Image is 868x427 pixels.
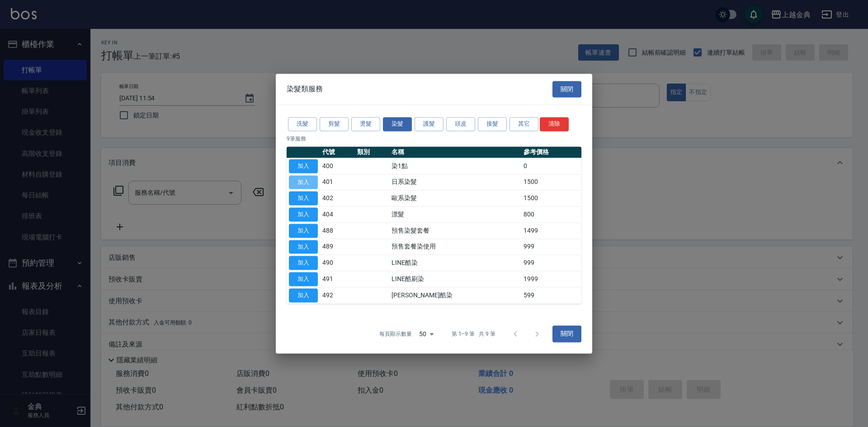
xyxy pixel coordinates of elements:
[415,322,437,346] div: 50
[521,174,581,190] td: 1500
[320,223,355,239] td: 488
[415,117,443,131] button: 護髮
[389,255,521,271] td: LINE酷染
[389,271,521,287] td: LINE酷刷染
[320,206,355,223] td: 404
[320,117,349,131] button: 剪髮
[383,117,412,131] button: 染髮
[521,146,581,158] th: 參考價格
[320,146,355,158] th: 代號
[389,206,521,223] td: 漂髮
[552,326,581,343] button: 關閉
[521,190,581,206] td: 1500
[320,271,355,287] td: 491
[289,192,318,206] button: 加入
[389,239,521,255] td: 預售套餐染使用
[389,174,521,190] td: 日系染髮
[521,287,581,304] td: 599
[389,146,521,158] th: 名稱
[289,272,318,286] button: 加入
[389,223,521,239] td: 預售染髮套餐
[389,287,521,304] td: [PERSON_NAME]酷染
[289,256,318,270] button: 加入
[320,255,355,271] td: 490
[288,117,317,131] button: 洗髮
[521,158,581,174] td: 0
[509,117,538,131] button: 其它
[289,175,318,189] button: 加入
[320,190,355,206] td: 402
[521,239,581,255] td: 999
[320,174,355,190] td: 401
[320,287,355,304] td: 492
[521,223,581,239] td: 1499
[389,158,521,174] td: 染1點
[289,288,318,302] button: 加入
[287,84,323,94] span: 染髮類服務
[521,255,581,271] td: 999
[552,81,581,98] button: 關閉
[521,206,581,223] td: 800
[446,117,475,131] button: 頭皮
[478,117,507,131] button: 接髮
[320,158,355,174] td: 400
[355,146,390,158] th: 類別
[320,239,355,255] td: 489
[540,117,569,131] button: 清除
[289,240,318,254] button: 加入
[289,207,318,221] button: 加入
[521,271,581,287] td: 1999
[379,330,412,338] p: 每頁顯示數量
[452,330,495,338] p: 第 1–9 筆 共 9 筆
[351,117,380,131] button: 燙髮
[289,224,318,238] button: 加入
[287,135,581,143] p: 9 筆服務
[289,159,318,173] button: 加入
[389,190,521,206] td: 歐系染髮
